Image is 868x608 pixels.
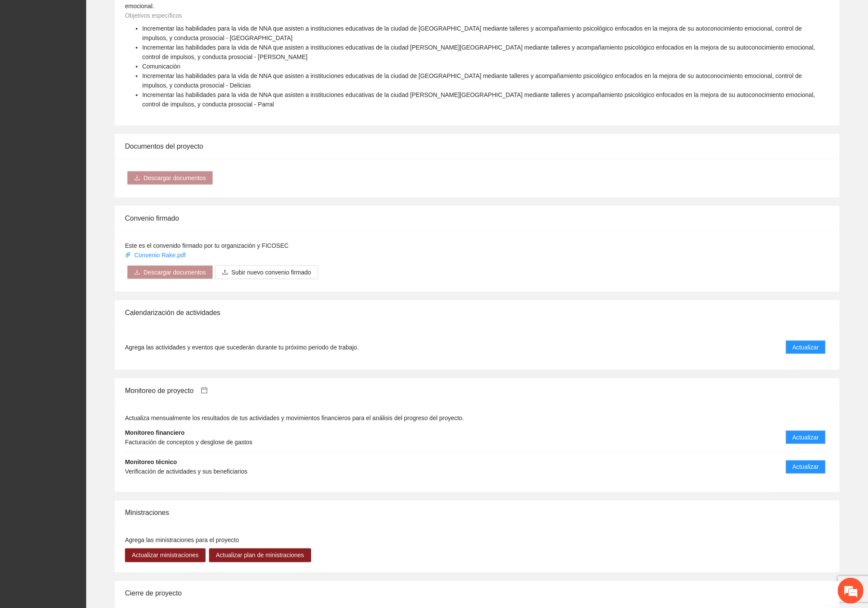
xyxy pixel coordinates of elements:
[132,551,199,560] span: Actualizar ministraciones
[215,265,318,279] button: uploadSubir nuevo convenio firmado
[793,433,819,442] span: Actualizar
[125,501,829,525] div: Ministraciones
[222,269,228,276] span: upload
[194,387,207,394] a: calendar
[125,252,131,258] span: paper-clip
[125,343,359,352] span: Agrega las actividades y eventos que sucederán durante tu próximo periodo de trabajo.
[50,115,119,202] span: Estamos en línea.
[142,72,802,89] span: Incrementar las habilidades para la vida de NNA que asisten a instituciones educativas de la ciud...
[786,460,826,474] button: Actualizar
[142,44,815,60] span: Incrementar las habilidades para la vida de NNA que asisten a instituciones educativas de la ciud...
[125,459,177,466] strong: Monitoreo técnico
[125,415,464,421] span: Actualiza mensualmente los resultados de tus actividades y movimientos financieros para el anális...
[125,242,289,249] span: Este es el convenido firmado por tu organización y FICOSEC
[231,268,311,277] span: Subir nuevo convenio firmado
[142,91,815,108] span: Incrementar las habilidades para la vida de NNA que asisten a instituciones educativas de la ciud...
[793,462,819,472] span: Actualizar
[45,44,145,55] div: Chatee con nosotros ahora
[216,551,304,560] span: Actualizar plan de ministraciones
[141,4,162,25] div: Minimizar ventana de chat en vivo
[4,235,164,265] textarea: Escriba su mensaje y pulse “Intro”
[127,265,213,279] button: downloadDescargar documentos
[201,387,208,394] span: calendar
[125,300,829,325] div: Calendarización de actividades
[125,252,187,259] a: Convenio Rake.pdf
[125,206,829,231] div: Convenio firmado
[144,173,206,183] span: Descargar documentos
[786,340,826,354] button: Actualizar
[125,537,239,544] span: Agrega las ministraciones para el proyecto
[125,12,182,19] span: Objetivos específicos
[142,25,802,41] span: Incrementar las habilidades para la vida de NNA que asisten a instituciones educativas de la ciud...
[793,343,819,352] span: Actualizar
[209,549,311,562] button: Actualizar plan de ministraciones
[134,269,140,276] span: download
[144,268,206,277] span: Descargar documentos
[209,552,311,559] a: Actualizar plan de ministraciones
[125,134,829,159] div: Documentos del proyecto
[125,439,253,446] span: Facturación de conceptos y desglose de gastos
[134,175,140,182] span: download
[786,430,826,444] button: Actualizar
[127,171,213,185] button: downloadDescargar documentos
[125,552,206,559] a: Actualizar ministraciones
[215,269,318,276] span: uploadSubir nuevo convenio firmado
[125,549,206,562] button: Actualizar ministraciones
[125,581,829,606] div: Cierre de proyecto
[125,429,184,436] strong: Monitoreo financiero
[125,378,829,403] div: Monitoreo de proyecto
[125,468,247,475] span: Verificación de actividades y sus beneficiarios
[142,63,181,70] span: Comunicación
